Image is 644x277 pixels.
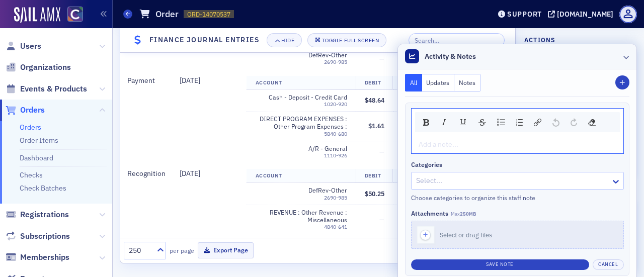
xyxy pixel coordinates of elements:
[20,209,69,220] span: Registrations
[20,136,58,145] a: Order Items
[583,115,601,129] div: rdw-remove-control
[67,7,83,22] img: SailAMX
[20,170,43,179] a: Checks
[549,115,563,129] div: Undo
[60,7,83,24] a: View Homepage
[456,115,471,129] div: Underline
[6,252,69,263] a: Memberships
[256,145,347,152] span: A/R - General
[180,76,200,85] span: [DATE]
[20,153,53,162] a: Dashboard
[460,211,476,217] span: 250MB
[454,74,480,91] button: Notes
[356,169,393,183] th: Debit
[392,76,430,90] th: Credit
[365,190,384,198] span: $50.25
[409,33,505,47] input: Search…
[405,74,422,91] button: All
[256,131,347,137] div: 5840-680
[256,59,347,65] div: 2690-985
[155,8,179,20] h1: Order
[256,209,347,224] span: REVENUE : Other Revenue : Miscellaneous
[6,209,69,220] a: Registrations
[548,11,617,18] button: [DOMAIN_NAME]
[411,259,589,270] button: Save Note
[20,183,66,193] a: Check Batches
[356,76,393,90] th: Debit
[451,211,476,217] span: Max
[411,193,624,202] div: Choose categories to organize this staff note
[528,115,547,129] div: rdw-link-control
[20,62,71,73] span: Organizations
[593,259,624,270] button: Cancel
[475,116,490,129] div: Strikethrough
[6,105,45,116] a: Orders
[379,215,384,223] span: —
[256,115,347,131] span: DIRECT PROGRAM EXPENSES : Other Program Expenses : Credit Card Fees
[585,115,599,129] div: Remove
[368,122,384,130] span: $1.61
[170,246,194,255] label: per page
[6,41,41,52] a: Users
[256,94,347,101] span: Cash - Deposit - Credit Card
[281,38,294,43] div: Hide
[14,7,60,23] img: SailAMX
[267,33,302,47] button: Hide
[507,10,542,19] div: Support
[20,105,45,116] span: Orders
[524,35,555,44] h4: Actions
[415,112,620,132] div: rdw-toolbar
[256,101,347,108] div: 1020-920
[127,169,166,178] span: Recognition
[247,169,356,183] th: Account
[567,115,581,129] div: Redo
[198,242,254,258] button: Export Page
[129,245,151,256] div: 250
[20,83,87,95] span: Events & Products
[619,6,637,23] span: Profile
[492,115,528,129] div: rdw-list-control
[322,38,379,43] div: Toggle Full Screen
[425,51,476,62] span: Activity & Notes
[256,195,347,201] div: 2690-985
[6,231,70,242] a: Subscriptions
[180,169,200,178] span: [DATE]
[6,62,71,73] a: Organizations
[437,115,452,129] div: Italic
[440,231,492,239] span: Select or drag files
[422,74,455,91] button: Updates
[392,169,430,183] th: Credit
[256,224,347,230] div: 4840-641
[20,231,70,242] span: Subscriptions
[379,147,384,155] span: —
[494,115,509,129] div: Unordered
[127,76,155,85] span: Payment
[256,51,347,59] span: DefRev-Other
[547,115,583,129] div: rdw-history-control
[247,76,356,90] th: Account
[530,115,545,129] div: Link
[379,54,384,62] span: —
[149,35,260,46] h4: Finance Journal Entries
[411,210,448,217] div: Attachments
[20,252,69,263] span: Memberships
[307,33,387,47] button: Toggle Full Screen
[513,116,526,129] div: Ordered
[420,116,433,129] div: Bold
[187,10,230,19] span: ORD-14070537
[387,246,508,255] div: Showing out of items
[411,108,624,154] div: rdw-wrapper
[557,10,613,19] div: [DOMAIN_NAME]
[365,96,384,104] span: $48.64
[411,161,442,168] div: Categories
[256,152,347,159] div: 1110-926
[6,83,87,95] a: Events & Products
[418,115,492,129] div: rdw-inline-control
[256,187,347,194] span: DefRev-Other
[419,139,616,150] div: rdw-editor
[20,41,41,52] span: Users
[411,221,624,249] button: Select or drag files
[20,123,41,132] a: Orders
